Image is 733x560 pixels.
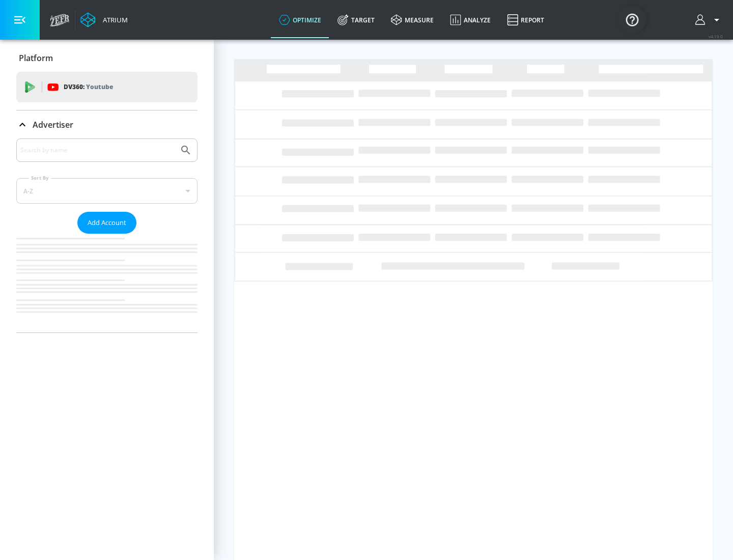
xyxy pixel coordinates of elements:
p: DV360: [64,81,113,93]
nav: list of Advertiser [16,234,198,332]
button: Add Account [77,212,136,234]
input: Search by name [20,144,175,157]
span: v 4.19.0 [709,34,723,39]
a: measure [383,2,442,38]
div: Platform [16,44,198,72]
div: Advertiser [16,138,198,332]
p: Platform [19,52,53,64]
div: Advertiser [16,110,198,139]
a: Analyze [442,2,499,38]
div: DV360: Youtube [16,72,198,102]
a: Atrium [80,12,128,27]
button: Open Resource Center [618,5,646,34]
div: Atrium [99,15,128,24]
span: Add Account [88,217,126,229]
p: Youtube [86,81,113,92]
p: Advertiser [33,119,73,130]
a: Report [499,2,552,38]
div: A-Z [16,178,198,204]
a: optimize [271,2,329,38]
label: Sort By [29,175,51,181]
a: Target [329,2,383,38]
